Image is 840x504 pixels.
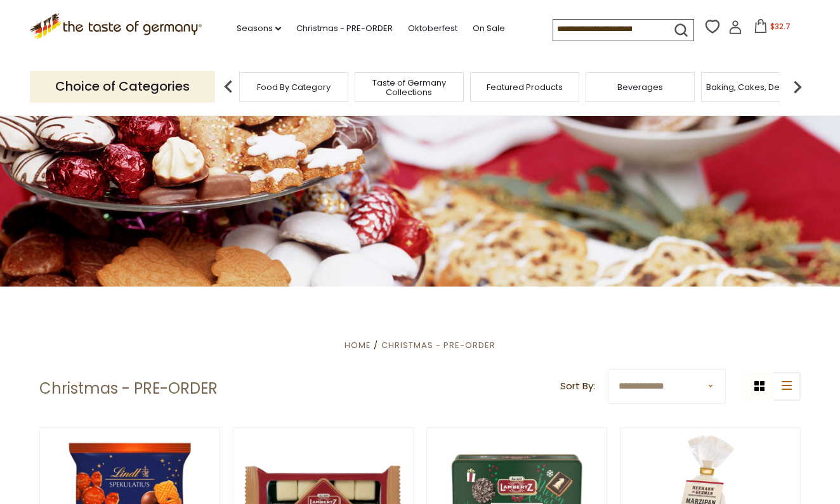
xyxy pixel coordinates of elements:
[770,21,791,32] span: $32.7
[785,74,810,100] img: next arrow
[408,22,457,36] a: Oktoberfest
[237,22,281,36] a: Seasons
[381,339,495,351] a: Christmas - PRE-ORDER
[216,74,241,100] img: previous arrow
[745,19,799,38] button: $32.7
[487,82,563,92] a: Featured Products
[39,379,218,398] h1: Christmas - PRE-ORDER
[296,22,393,36] a: Christmas - PRE-ORDER
[560,378,595,394] label: Sort By:
[706,82,804,92] a: Baking, Cakes, Desserts
[473,22,505,36] a: On Sale
[345,339,371,351] a: Home
[617,82,663,92] a: Beverages
[257,82,331,92] a: Food By Category
[358,78,460,97] a: Taste of Germany Collections
[30,71,215,102] p: Choice of Categories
